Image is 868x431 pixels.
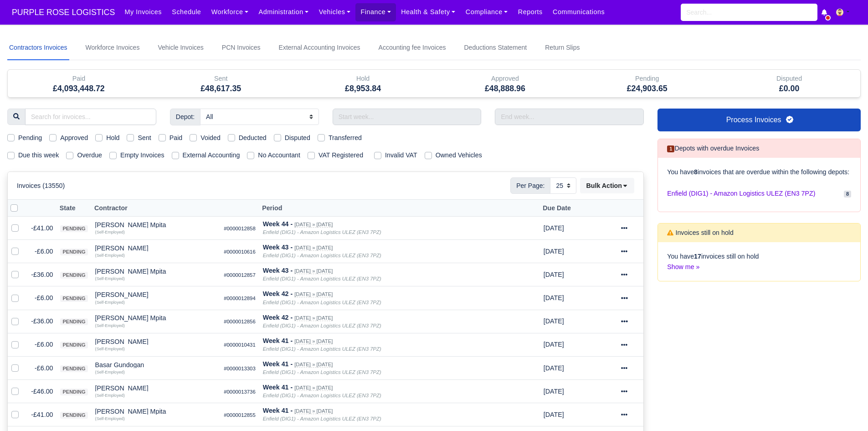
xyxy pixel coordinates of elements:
i: Enfield (DIG1) - Amazon Logistics ULEZ (EN3 7PZ) [263,300,381,305]
span: 1 month from now [544,294,564,301]
div: Disputed [725,73,853,84]
a: Vehicles [314,3,356,21]
strong: Week 43 - [263,267,293,274]
a: PURPLE ROSE LOGISTICS [7,4,119,21]
label: Hold [106,133,119,143]
label: Voided [200,133,221,143]
div: [PERSON_NAME] [95,338,217,345]
small: (Self-Employed) [95,370,125,374]
span: 8 [844,191,851,197]
a: My Invoices [119,3,167,21]
div: Pending [576,70,718,97]
label: Sent [138,133,151,143]
a: Reports [513,3,548,21]
span: pending [60,318,87,325]
span: 1 month from now [544,341,564,348]
small: #0000012857 [224,272,256,278]
h5: £48,888.96 [441,84,569,93]
label: No Accountant [258,150,300,161]
a: Process Invoices [657,109,861,131]
td: -£36.00 [26,310,56,333]
strong: 8 [694,168,698,176]
span: 1 month from now [544,271,564,278]
label: External Accounting [183,150,240,161]
label: Owned Vehicles [436,150,482,161]
span: Enfield (DIG1) - Amazon Logistics ULEZ (EN3 7PZ) [667,188,815,199]
div: Approved [434,70,576,97]
a: External Accounting Invoices [277,36,362,60]
a: Return Slips [543,36,581,60]
h5: £48,617.35 [157,84,285,93]
button: Bulk Action [580,178,634,193]
small: #0000012858 [224,226,256,231]
small: (Self-Employed) [95,416,125,421]
span: pending [60,365,87,372]
label: Approved [60,133,88,143]
strong: Week 42 - [263,314,293,321]
td: -£6.00 [26,240,56,263]
small: [DATE] » [DATE] [294,245,333,251]
a: Show me » [667,263,699,270]
small: (Self-Employed) [95,393,125,398]
small: [DATE] » [DATE] [294,268,333,274]
div: Basar Gundogan [95,362,217,368]
div: [PERSON_NAME] [95,385,217,391]
a: Compliance [461,3,513,21]
h5: £24,903.65 [583,84,711,93]
strong: Week 41 - [263,360,293,368]
small: #0000010616 [224,249,256,254]
span: pending [60,225,87,232]
h5: £4,093,448.72 [15,84,143,93]
div: Disputed [718,70,860,97]
a: Finance [355,3,396,21]
div: Approved [441,73,569,84]
th: Period [259,200,540,217]
span: pending [60,412,87,419]
h5: £0.00 [725,84,853,93]
label: Empty Invoices [120,150,164,161]
h6: Depots with overdue Invoices [667,145,759,152]
h6: Invoices still on hold [667,229,734,237]
td: -£41.00 [26,403,56,426]
small: #0000012855 [224,412,256,418]
i: Enfield (DIG1) - Amazon Logistics ULEZ (EN3 7PZ) [263,393,381,398]
div: [PERSON_NAME] Mpita [95,408,217,415]
i: Enfield (DIG1) - Amazon Logistics ULEZ (EN3 7PZ) [263,229,381,235]
a: Contractors Invoices [7,36,69,60]
span: 1 month from now [544,317,564,325]
small: #0000010431 [224,342,256,348]
div: [PERSON_NAME] [95,245,217,251]
th: State [56,200,91,217]
td: -£6.00 [26,333,56,356]
a: Schedule [167,3,206,21]
small: [DATE] » [DATE] [294,385,333,391]
strong: Week 41 - [263,337,293,344]
a: Deductions Statement [462,36,529,60]
a: Workforce Invoices [84,36,142,60]
div: [PERSON_NAME] [95,291,217,298]
th: Due Date [540,200,604,217]
div: Sent [150,70,292,97]
strong: Week 41 - [263,384,293,391]
i: Enfield (DIG1) - Amazon Logistics ULEZ (EN3 7PZ) [263,369,381,375]
div: [PERSON_NAME] Mpita [95,315,217,321]
small: #0000013303 [224,366,256,371]
div: Sent [157,73,285,84]
span: pending [60,249,87,255]
small: (Self-Employed) [95,276,125,281]
small: [DATE] » [DATE] [294,338,333,344]
a: Workforce [206,3,254,21]
div: Hold [292,70,434,97]
span: 1 month from now [544,364,564,372]
td: -£41.00 [26,217,56,240]
small: #0000012856 [224,319,256,324]
span: pending [60,272,87,279]
input: Start week... [333,109,482,125]
small: (Self-Employed) [95,230,125,234]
